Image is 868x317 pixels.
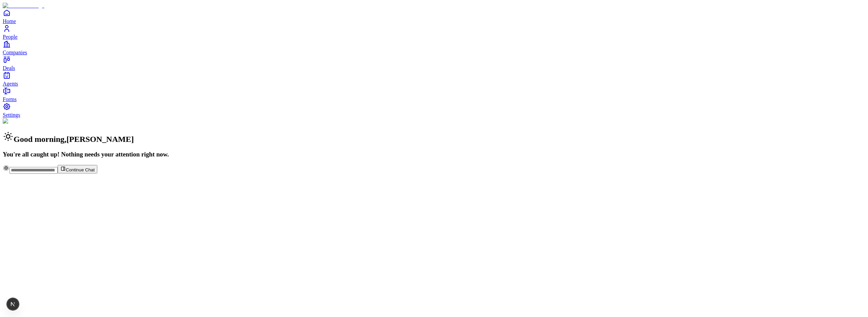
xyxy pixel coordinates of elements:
a: Forms [3,87,865,102]
div: Continue Chat [3,165,865,174]
img: Background [3,118,35,124]
a: Companies [3,40,865,55]
h3: You're all caught up! Nothing needs your attention right now. [3,151,865,158]
a: Deals [3,56,865,71]
a: Agents [3,71,865,87]
button: Continue Chat [58,165,97,173]
span: Settings [3,112,20,118]
span: People [3,34,18,40]
a: People [3,24,865,40]
span: Home [3,18,16,24]
img: Item Brain Logo [3,3,44,9]
span: Forms [3,96,17,102]
span: Companies [3,50,27,55]
h2: Good morning , [PERSON_NAME] [3,131,865,144]
span: Continue Chat [66,167,95,172]
a: Home [3,9,865,24]
span: Agents [3,81,18,87]
a: Settings [3,102,865,118]
span: Deals [3,65,15,71]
